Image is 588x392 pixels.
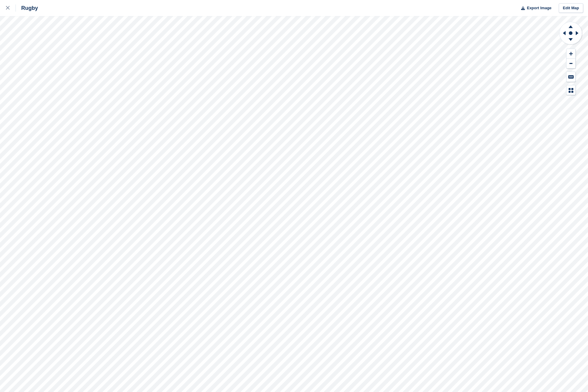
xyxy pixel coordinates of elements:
[517,3,552,13] button: Export Image
[566,72,575,82] button: Keyboard Shortcuts
[566,49,575,59] button: Zoom In
[566,59,575,69] button: Zoom Out
[566,85,575,95] button: Map Legend
[527,5,551,11] span: Export Image
[16,4,38,12] div: Rugby
[559,3,583,13] a: Edit Map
